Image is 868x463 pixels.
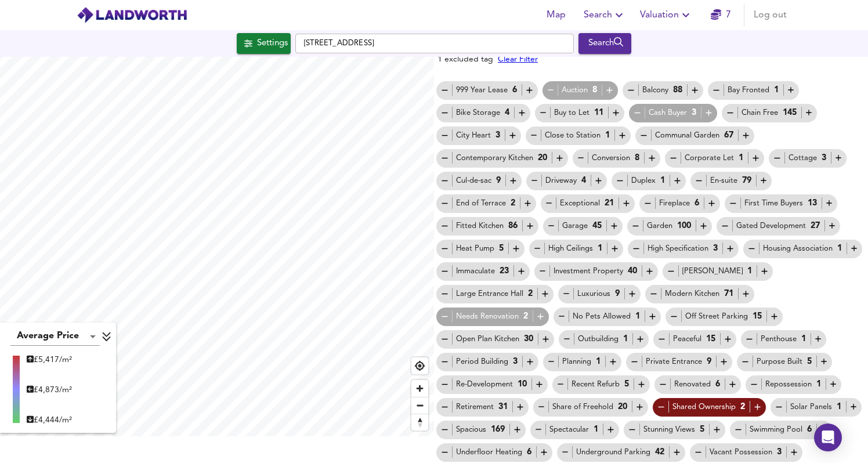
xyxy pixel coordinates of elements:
[579,3,631,27] button: Search
[237,33,291,54] div: Click to configure Search Settings
[411,357,428,374] button: Find my location
[754,7,787,23] span: Log out
[749,3,791,27] button: Log out
[411,380,428,397] button: Zoom in
[578,33,631,54] div: Run Your Search
[295,34,574,53] input: Enter a location...
[27,354,72,366] div: £ 5,417/m²
[635,3,697,27] button: Valuation
[640,7,693,23] span: Valuation
[537,3,574,27] button: Map
[10,327,100,346] div: Average Price
[77,6,187,24] img: logo
[27,384,72,396] div: £ 4,873/m²
[27,414,72,426] div: £ 4,444/m²
[498,55,538,63] a: Clear Filter
[814,424,842,451] div: Open Intercom Messenger
[578,33,631,54] button: Search
[711,7,731,23] a: 7
[411,414,428,431] button: Reset bearing to north
[581,36,628,51] div: Search
[542,7,570,23] span: Map
[584,7,626,23] span: Search
[437,53,538,65] div: 1 excluded tag
[702,3,739,27] button: 7
[257,36,288,51] div: Settings
[411,397,428,414] span: Zoom out
[237,33,291,54] button: Settings
[411,397,428,414] button: Zoom out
